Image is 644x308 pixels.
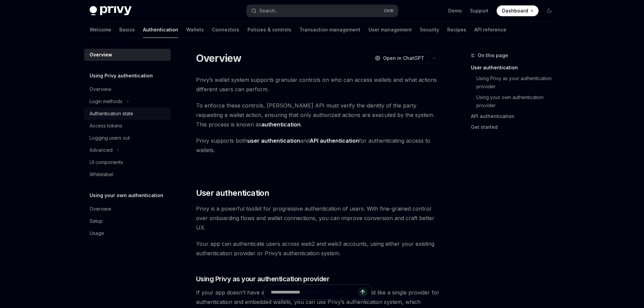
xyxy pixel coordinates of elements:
[247,22,291,38] a: Policies & controls
[478,51,508,60] span: On this page
[497,5,539,16] a: Dashboard
[476,92,560,111] a: Using your own authentication provider
[196,101,440,129] span: To enforce these controls, [PERSON_NAME] API must verify the identity of the party requesting a w...
[384,8,394,14] span: Ctrl K
[196,239,440,258] span: Your app can authenticate users across web2 and web3 accounts, using either your existing authent...
[196,75,440,94] span: Privy’s wallet system supports granular controls on who can access wallets and what actions diffe...
[261,121,301,128] strong: authentication
[476,73,560,92] a: Using Privy as your authentication provider
[90,97,122,105] div: Login methods
[90,158,123,166] div: UI components
[383,55,424,62] span: Open in ChatGPT
[90,229,104,237] div: Usage
[90,134,130,142] div: Logging users out
[90,110,133,118] div: Authentication state
[84,132,171,144] a: Logging users out
[544,5,555,16] button: Toggle dark mode
[84,120,171,132] a: Access tokens
[196,204,440,232] span: Privy is a powerful toolkit for progressive authentication of users. With fine-grained control ov...
[90,72,153,80] h5: Using Privy authentication
[84,203,171,215] a: Overview
[212,22,239,38] a: Connectors
[90,85,111,93] div: Overview
[196,136,440,155] span: Privy supports both and for authenticating access to wallets.
[84,83,171,95] a: Overview
[143,22,178,38] a: Authentication
[84,49,171,61] a: Overview
[471,111,560,122] a: API authentication
[84,156,171,168] a: UI components
[90,217,103,225] div: Setup
[502,7,528,14] span: Dashboard
[471,122,560,133] a: Get started
[368,22,412,38] a: User management
[90,146,113,154] div: Advanced
[90,122,122,130] div: Access tokens
[186,22,204,38] a: Wallets
[300,22,360,38] a: Transaction management
[119,22,135,38] a: Basics
[90,205,111,213] div: Overview
[259,7,278,15] div: Search...
[90,6,132,16] img: dark logo
[196,52,242,64] h1: Overview
[196,274,330,284] span: Using Privy as your authentication provider
[474,22,506,38] a: API reference
[196,188,269,198] span: User authentication
[310,137,359,144] strong: API authentication
[84,227,171,239] a: Usage
[471,62,560,73] a: User authentication
[358,287,367,297] button: Send message
[371,52,428,64] button: Open in ChatGPT
[90,22,111,38] a: Welcome
[448,7,462,14] a: Demo
[90,51,112,59] div: Overview
[447,22,466,38] a: Recipes
[246,5,398,17] button: Search...CtrlK
[420,22,439,38] a: Security
[90,191,163,199] h5: Using your own authentication
[247,137,300,144] strong: user authentication
[84,215,171,227] a: Setup
[84,108,171,120] a: Authentication state
[90,170,113,179] div: Whitelabel
[470,7,488,14] a: Support
[84,168,171,181] a: Whitelabel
